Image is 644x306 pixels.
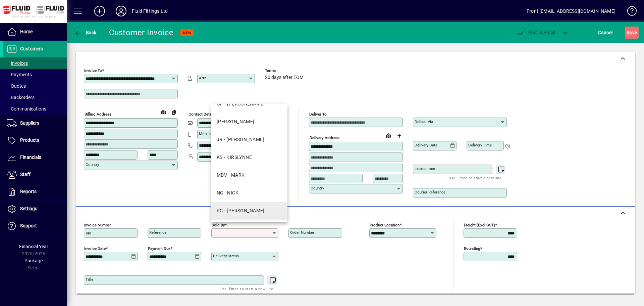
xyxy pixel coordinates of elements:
[217,154,252,161] div: KS - KIRSLYNNE
[622,1,636,23] a: Knowledge Base
[211,220,287,237] mat-option: RH - RAY
[211,113,287,131] mat-option: JJ - JENI
[3,24,67,40] a: Home
[211,148,287,166] mat-option: KS - KIRSLYNNE
[217,136,264,143] div: JR - [PERSON_NAME]
[7,72,32,77] span: Payments
[84,246,106,251] mat-label: Invoice date
[67,27,104,39] app-page-header-button: Back
[183,31,192,35] span: NEW
[20,206,37,211] span: Settings
[158,106,169,117] a: View on map
[213,254,239,258] mat-label: Delivery status
[110,5,132,17] button: Profile
[7,106,46,112] span: Communications
[86,277,93,282] mat-label: Title
[20,189,37,194] span: Reports
[517,30,555,35] span: ost & Email
[309,112,327,117] mat-label: Deliver To
[20,29,33,34] span: Home
[7,95,35,100] span: Backorders
[199,76,206,80] mat-label: Attn
[24,258,43,263] span: Package
[3,166,67,183] a: Staff
[3,201,67,217] a: Settings
[415,190,445,194] mat-label: Courier Reference
[3,80,67,92] a: Quotes
[527,6,615,16] div: Front [EMAIL_ADDRESS][DOMAIN_NAME]
[3,115,67,132] a: Suppliers
[370,223,399,227] mat-label: Product location
[20,172,31,177] span: Staff
[598,27,613,38] span: Cancel
[3,183,67,200] a: Reports
[211,202,287,220] mat-option: PC - PAUL
[20,155,41,160] span: Financials
[74,30,97,35] span: Back
[20,137,39,143] span: Products
[86,162,99,167] mat-label: Country
[449,174,501,182] mat-hint: Use 'Enter' to start a new line
[212,223,225,227] mat-label: Sold by
[468,143,492,147] mat-label: Delivery time
[394,130,405,141] button: Choose address
[217,172,245,179] div: MDV - MARK
[627,30,629,35] span: S
[383,130,394,141] a: View on map
[7,83,26,89] span: Quotes
[3,103,67,115] a: Communications
[217,118,255,125] div: [PERSON_NAME]
[265,75,304,80] span: 20 days after EOM
[20,223,37,228] span: Support
[199,131,211,136] mat-label: Mobile
[3,149,67,166] a: Financials
[217,207,265,214] div: PC - [PERSON_NAME]
[528,30,531,35] span: P
[3,218,67,234] a: Support
[464,246,480,251] mat-label: Rounding
[211,166,287,184] mat-option: MDV - MARK
[7,60,28,66] span: Invoices
[415,143,437,147] mat-label: Delivery date
[217,100,265,107] div: GP - [PERSON_NAME]
[3,92,67,103] a: Backorders
[84,68,102,73] mat-label: Invoice To
[211,184,287,202] mat-option: NC - NICK
[169,107,179,118] button: Copy to Delivery address
[415,119,433,124] mat-label: Deliver via
[627,27,637,38] span: ave
[89,5,110,17] button: Add
[464,223,495,227] mat-label: Freight (excl GST)
[3,69,67,80] a: Payments
[20,120,39,126] span: Suppliers
[84,223,111,227] mat-label: Invoice number
[625,27,639,39] button: Save
[415,166,435,171] mat-label: Instructions
[596,27,614,39] button: Cancel
[3,57,67,69] a: Invoices
[290,230,314,235] mat-label: Order number
[149,230,166,235] mat-label: Reference
[20,46,43,51] span: Customers
[19,244,48,249] span: Financial Year
[220,285,273,293] mat-hint: Use 'Enter' to start a new line
[132,6,168,16] div: Fluid Fittings Ltd
[513,27,559,39] button: Post & Email
[211,95,287,113] mat-option: GP - Grant Petersen
[148,246,170,251] mat-label: Payment due
[72,27,98,39] button: Back
[109,27,174,38] div: Customer Invoice
[217,189,238,196] div: NC - NICK
[211,131,287,148] mat-option: JR - John Rossouw
[3,132,67,149] a: Products
[265,69,305,73] span: Terms
[311,186,324,190] mat-label: Country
